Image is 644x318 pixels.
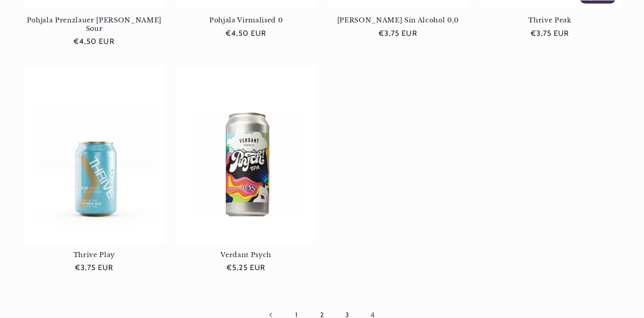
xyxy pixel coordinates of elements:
[479,16,621,24] a: Thrive Peak
[327,16,469,24] a: [PERSON_NAME] Sin Alcohol 0,0
[175,251,317,259] a: Verdant Psych
[175,16,317,24] a: Pohjala Virmalised 0
[24,16,165,33] a: Pohjala Prenzlauer [PERSON_NAME] Sour
[24,251,165,259] a: Thrive Play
